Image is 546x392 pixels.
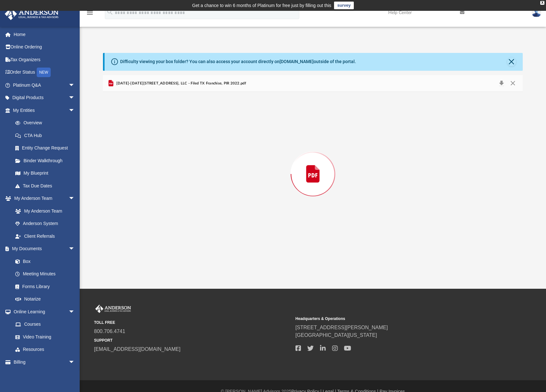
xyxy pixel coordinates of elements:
button: Close [507,57,516,66]
a: Video Training [9,330,78,343]
a: Order StatusNEW [4,66,84,79]
div: Preview [103,75,523,257]
a: Platinum Q&Aarrow_drop_down [4,79,84,91]
a: My Anderson Teamarrow_drop_down [4,192,81,205]
a: Entity Change Request [9,142,84,155]
a: Client Referrals [9,230,81,243]
div: Difficulty viewing your box folder? You can also access your account directly on outside of the p... [120,58,356,65]
button: Close [507,79,518,88]
i: menu [86,9,94,17]
a: Digital Productsarrow_drop_down [4,91,84,104]
small: SUPPORT [94,338,291,343]
a: My Documentsarrow_drop_down [4,243,81,255]
a: My Blueprint [9,167,81,180]
a: [EMAIL_ADDRESS][DOMAIN_NAME] [94,346,180,352]
a: Online Learningarrow_drop_down [4,305,81,318]
a: Home [4,28,84,41]
a: [DOMAIN_NAME] [280,59,314,64]
a: Courses [9,318,81,331]
div: Get a chance to win 6 months of Platinum for free just by filling out this [192,2,331,9]
small: Headquarters & Operations [295,316,492,322]
img: Anderson Advisors Platinum Portal [3,8,61,20]
span: arrow_drop_down [69,91,81,105]
span: arrow_drop_down [69,305,81,318]
a: Events Calendar [4,368,84,381]
img: Anderson Advisors Platinum Portal [94,305,132,313]
span: arrow_drop_down [69,243,81,256]
span: arrow_drop_down [69,79,81,92]
div: close [540,1,544,5]
a: Binder Walkthrough [9,154,84,167]
a: [GEOGRAPHIC_DATA][US_STATE] [295,332,377,338]
img: User Pic [532,8,541,17]
a: Tax Organizers [4,53,84,66]
a: [STREET_ADDRESS][PERSON_NAME] [295,325,388,330]
a: Overview [9,117,84,129]
div: NEW [37,68,51,77]
a: My Entitiesarrow_drop_down [4,104,84,117]
a: survey [334,2,354,9]
a: menu [86,12,94,17]
a: CTA Hub [9,129,84,142]
a: Tax Due Dates [9,179,84,192]
span: [DATE]-[DATE][STREET_ADDRESS], LLC - Filed TX Franchise, PIR 2022.pdf [115,81,246,86]
a: Forms Library [9,280,78,293]
a: 800.706.4741 [94,329,125,334]
span: arrow_drop_down [69,356,81,369]
button: Download [496,79,507,88]
span: arrow_drop_down [69,104,81,117]
a: Notarize [9,293,81,306]
a: Online Ordering [4,41,84,54]
a: Meeting Minutes [9,268,81,280]
a: My Anderson Team [9,205,78,217]
i: search [106,9,113,16]
span: arrow_drop_down [69,192,81,205]
a: Box [9,255,78,268]
small: TOLL FREE [94,320,291,325]
a: Anderson System [9,217,81,230]
a: Billingarrow_drop_down [4,356,84,368]
a: Resources [9,343,81,356]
